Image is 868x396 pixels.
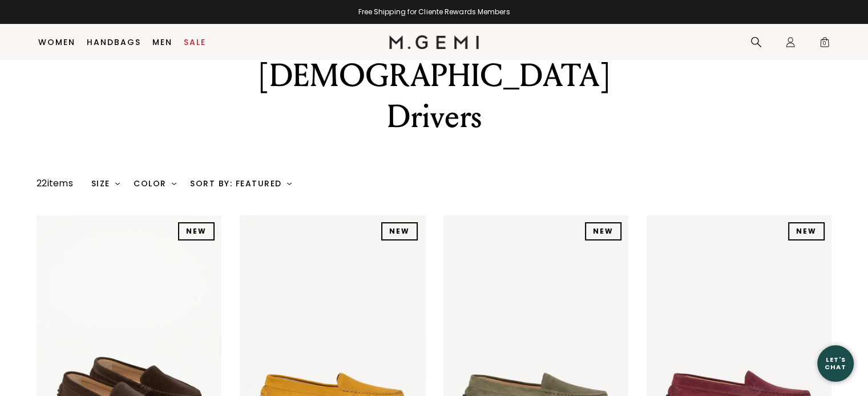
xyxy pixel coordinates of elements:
a: Women [38,38,75,47]
div: 22 items [37,177,73,190]
div: NEW [788,222,825,240]
div: Size [91,179,120,188]
img: chevron-down.svg [172,181,176,186]
div: Women's [DEMOGRAPHIC_DATA] Drivers [236,14,632,137]
img: chevron-down.svg [287,181,292,186]
div: NEW [178,222,215,240]
div: Sort By: Featured [190,179,292,188]
div: Color [134,179,176,188]
div: Let's Chat [817,356,854,370]
img: M.Gemi [389,35,479,49]
div: NEW [585,222,621,240]
span: 0 [819,39,830,50]
a: Men [152,38,172,47]
a: Sale [184,38,206,47]
a: Handbags [87,38,141,47]
div: NEW [381,222,418,240]
img: chevron-down.svg [115,181,120,186]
